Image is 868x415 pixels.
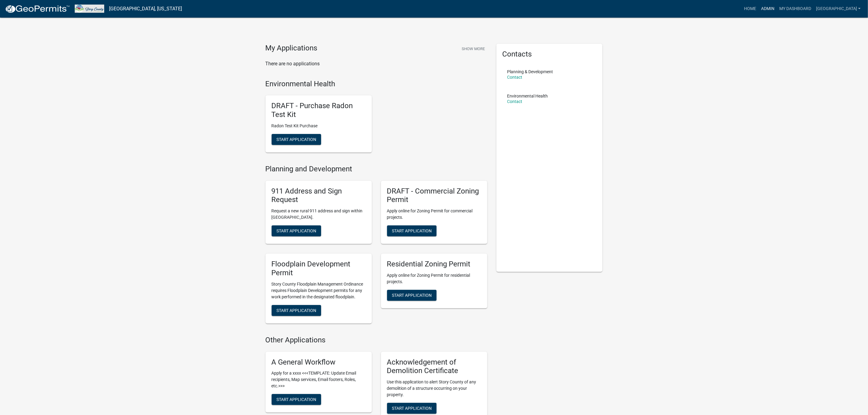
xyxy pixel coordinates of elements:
[507,99,523,104] a: Contact
[272,101,366,119] h5: DRAFT - Purchase Radon Test Kit
[387,260,481,269] h5: Residential Zoning Permit
[742,3,759,15] a: Home
[387,358,481,376] h5: Acknowledgement of Demolition Certificate
[272,134,321,145] button: Start Application
[109,4,182,14] a: [GEOGRAPHIC_DATA], [US_STATE]
[507,75,523,80] a: Contact
[272,305,321,316] button: Start Application
[266,165,487,173] h4: Planning and Development
[387,272,481,285] p: Apply online for Zoning Permit for residential projects.
[759,3,777,15] a: Admin
[272,394,321,405] button: Start Application
[777,3,814,15] a: My Dashboard
[507,94,548,98] p: Environmental Health
[387,403,437,414] button: Start Application
[387,225,437,236] button: Start Application
[459,44,487,54] button: Show More
[272,260,366,277] h5: Floodplain Development Permit
[814,3,863,15] a: [GEOGRAPHIC_DATA]
[272,187,366,204] h5: 911 Address and Sign Request
[272,370,366,389] p: Apply for a xxxx <<<TEMPLATE: Update Email recipients, Map services, Email footers, Roles, etc.>>>
[392,406,432,411] span: Start Application
[266,60,487,67] p: There are no applications
[272,225,321,236] button: Start Application
[272,358,366,367] h5: A General Workflow
[387,290,437,301] button: Start Application
[266,44,317,53] h4: My Applications
[276,308,316,313] span: Start Application
[276,228,316,233] span: Start Application
[272,281,366,300] p: Story County Floodplain Management Ordinance requires Floodplain Development permits for any work...
[75,5,104,13] img: Story County, Iowa
[507,70,553,74] p: Planning & Development
[387,208,481,221] p: Apply online for Zoning Permit for commercial projects.
[266,80,487,88] h4: Environmental Health
[503,50,597,59] h5: Contacts
[272,208,366,221] p: Request a new rural 911 address and sign within [GEOGRAPHIC_DATA].
[392,228,432,233] span: Start Application
[387,379,481,398] p: Use this application to alert Story County of any demolition of a structure occurring on your pro...
[272,123,366,129] p: Radon Test Kit Purchase
[266,336,487,345] h4: Other Applications
[387,187,481,204] h5: DRAFT - Commercial Zoning Permit
[392,293,432,298] span: Start Application
[276,397,316,402] span: Start Application
[276,137,316,142] span: Start Application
